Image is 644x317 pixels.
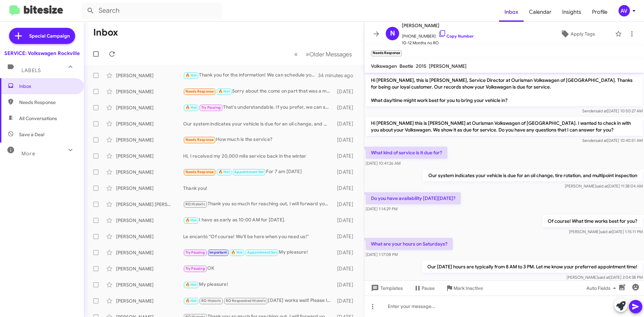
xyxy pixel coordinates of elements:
[334,104,359,111] div: [DATE]
[185,138,214,142] span: Needs Response
[218,170,230,174] span: 🔥 Hot
[183,297,334,305] div: [DATE] works well! Please let me know what time you prefer, and I'll schedule your appointment fo...
[366,206,397,211] span: [DATE] 1:14:29 PM
[183,281,334,288] div: My pleasure!
[371,63,397,69] span: Volkswagen
[598,275,609,280] span: said at
[429,63,467,69] span: [PERSON_NAME]
[185,170,214,174] span: Needs Response
[201,299,221,303] span: RO Historic
[116,298,183,304] div: [PERSON_NAME]
[596,183,608,189] span: said at
[390,28,395,39] span: N
[218,89,230,94] span: 🔥 Hot
[183,265,334,272] div: OK
[116,185,183,192] div: [PERSON_NAME]
[116,201,183,208] div: [PERSON_NAME] [PERSON_NAME]
[183,249,334,256] div: My pleasure!
[334,281,359,288] div: [DATE]
[334,233,359,240] div: [DATE]
[116,169,183,175] div: [PERSON_NAME]
[19,115,57,122] span: All Conversations
[557,2,587,22] a: Insights
[370,282,403,294] span: Templates
[366,252,398,257] span: [DATE] 1:17:08 PM
[306,50,309,58] span: »
[290,47,302,61] button: Previous
[231,250,243,255] span: 🔥 Hot
[209,250,227,255] span: Important
[422,282,435,294] span: Pause
[116,217,183,224] div: [PERSON_NAME]
[183,120,334,127] div: Our system indicates your vehicle is due for an oil change, and multipoint inspection
[183,185,334,192] div: Thank you!
[334,298,359,304] div: [DATE]
[183,136,334,144] div: How much is the service?
[543,28,612,40] button: Apply Tags
[19,83,76,90] span: Inbox
[185,266,205,271] span: Try Pausing
[183,168,334,176] div: For 7 am [DATE]
[334,88,359,95] div: [DATE]
[9,28,75,44] a: Special Campaign
[185,282,197,287] span: 🔥 Hot
[309,51,352,58] span: Older Messages
[185,218,197,222] span: 🔥 Hot
[318,72,359,79] div: 34 minutes ago
[116,72,183,79] div: [PERSON_NAME]
[619,5,630,16] div: AV
[600,229,612,234] span: said at
[587,2,613,22] a: Profile
[4,50,80,57] div: SERVICE: Volkswagen Rockville
[499,2,524,22] a: Inbox
[334,185,359,192] div: [DATE]
[453,282,483,294] span: Mark Inactive
[334,265,359,272] div: [DATE]
[226,299,266,303] span: RO Responded Historic
[183,104,334,111] div: That's understandable. If you prefer, we can schedule your appointment for January. have a great ...
[29,33,70,39] span: Special Campaign
[366,147,447,159] p: What kind of service is it due for?
[247,250,277,255] span: Appointment Set
[582,138,643,143] span: Sender [DATE] 10:40:51 AM
[234,170,264,174] span: Appointment Set
[116,153,183,159] div: [PERSON_NAME]
[402,40,474,46] span: 10-12 Months no RO
[334,153,359,159] div: [DATE]
[183,216,334,224] div: I have as early as 10:00 AM for [DATE].
[116,233,183,240] div: [PERSON_NAME]
[93,27,118,38] h1: Inbox
[116,281,183,288] div: [PERSON_NAME]
[366,117,643,136] p: Hi [PERSON_NAME] this is [PERSON_NAME] at Ourisman Volkswagen of [GEOGRAPHIC_DATA]. I wanted to c...
[185,105,197,110] span: 🔥 Hot
[183,153,334,159] div: Hi, I received my 20,000 mile service back in the winter
[565,183,643,189] span: [PERSON_NAME] [DATE] 11:38:04 AM
[334,217,359,224] div: [DATE]
[183,200,334,208] div: Thank you so much for reaching out, I will forward your information to one of the managers so you...
[542,215,643,227] p: Of course! What time works best for you?
[19,131,44,138] span: Save a Deal
[586,282,619,294] span: Auto Fields
[201,105,221,110] span: Try Pausing
[185,89,214,94] span: Needs Response
[366,161,400,166] span: [DATE] 10:41:26 AM
[21,67,41,73] span: Labels
[371,50,402,56] small: Needs Response
[399,63,413,69] span: Beetle
[183,88,334,95] div: Sorry about the come on part that was a mistake
[81,3,222,19] input: Search
[569,229,643,234] span: [PERSON_NAME] [DATE] 1:15:11 PM
[595,108,607,113] span: said at
[440,282,488,294] button: Mark Inactive
[402,21,474,30] span: [PERSON_NAME]
[334,249,359,256] div: [DATE]
[334,137,359,143] div: [DATE]
[408,282,440,294] button: Pause
[116,104,183,111] div: [PERSON_NAME]
[21,151,35,157] span: More
[185,73,197,77] span: 🔥 Hot
[294,50,298,58] span: «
